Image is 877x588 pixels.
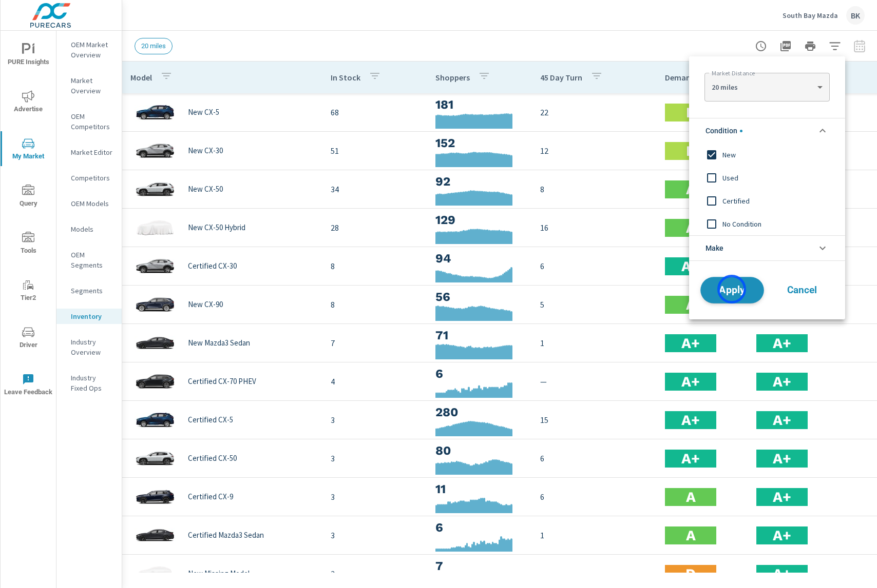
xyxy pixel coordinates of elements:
span: Condition [706,118,742,143]
button: Apply [700,277,764,303]
div: New [689,143,843,166]
div: 20 miles [704,77,829,97]
button: Cancel [771,277,833,303]
span: Apply [711,286,753,295]
div: Used [689,166,843,189]
span: No Condition [722,218,835,230]
span: Make [706,236,723,260]
span: Certified [722,195,835,207]
span: Used [722,172,835,184]
ul: filter options [689,114,845,265]
span: Cancel [781,286,823,295]
div: Certified [689,189,843,212]
p: 20 miles [712,83,813,92]
span: New [722,149,835,161]
div: No Condition [689,212,843,235]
